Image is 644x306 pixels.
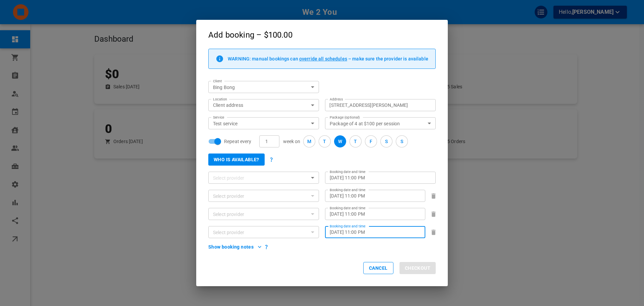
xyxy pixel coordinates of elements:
div: T [323,138,326,145]
div: W [338,138,342,145]
button: Open [308,82,317,92]
span: Repeat every [224,138,252,145]
input: Choose date, selected date is Oct 8, 2025 [330,192,418,199]
label: Booking date and time [330,187,365,192]
label: Address [330,97,343,102]
button: Show booking notes [208,245,262,249]
button: Open [308,173,317,182]
button: T [319,135,331,147]
div: T [354,138,357,145]
button: Open [425,119,434,128]
button: S [380,135,392,147]
div: S [400,138,403,145]
input: Choose date, selected date is Oct 1, 2025 [330,174,428,181]
button: F [365,135,377,147]
button: Open [308,119,317,128]
label: Service [213,115,224,120]
h2: Add booking – $100.00 [196,20,448,49]
button: M [303,135,315,147]
button: S [396,135,408,147]
div: M [307,138,311,145]
span: override all schedules [299,56,347,61]
input: Choose date, selected date is Oct 22, 2025 [330,229,418,235]
input: AddressClear [327,101,427,109]
p: week on [283,138,301,145]
label: Booking date and time [330,169,365,174]
label: Client [213,79,222,84]
label: Package (optional) [330,115,360,120]
input: Choose date, selected date is Oct 15, 2025 [330,211,418,217]
label: Booking date and time [330,224,365,229]
button: T [350,135,362,147]
svg: Use the Smart Clusters functionality to find the most suitable provider for the selected service ... [269,157,274,162]
input: Type to search [210,83,297,91]
div: F [370,138,372,145]
label: Booking date and time [330,206,365,211]
button: W [334,135,346,147]
button: Who is available? [208,154,265,166]
div: S [385,138,388,145]
svg: These notes are public and visible to admins, managers, providers and clients [264,244,269,250]
button: Cancel [363,262,393,274]
p: WARNING: manual bookings can – make sure the provider is available [228,56,428,61]
div: Client address [213,102,314,108]
label: Location [213,97,227,102]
